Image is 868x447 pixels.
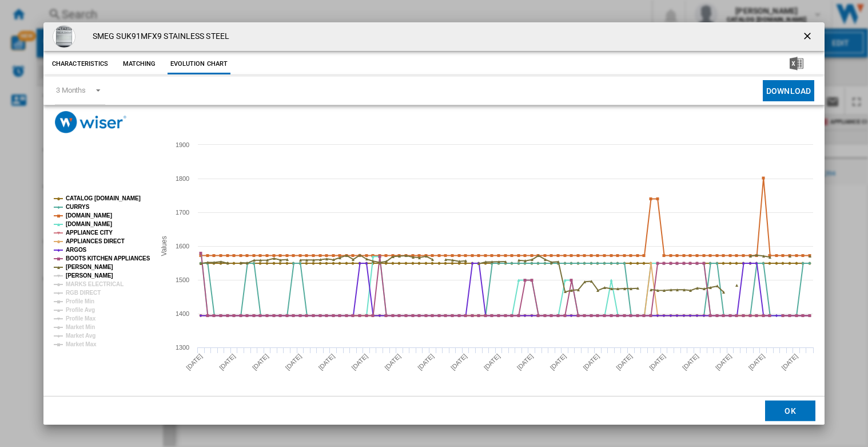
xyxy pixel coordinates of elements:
[582,353,600,371] tspan: [DATE]
[483,353,501,371] tspan: [DATE]
[317,353,336,371] tspan: [DATE]
[797,25,820,48] button: getI18NText('BUTTONS.CLOSE_DIALOG')
[66,272,113,279] tspan: [PERSON_NAME]
[790,57,803,70] img: excel-24x24.png
[160,236,168,256] tspan: Values
[66,255,150,262] tspan: BOOTS KITCHEN APPLIANCES
[176,310,189,317] tspan: 1400
[114,54,165,74] button: Matching
[66,204,90,210] tspan: CURRYS
[763,80,814,101] button: Download
[87,31,229,42] h4: SMEG SUK91MFX9 STAINLESS STEEL
[56,86,86,94] div: 3 Months
[681,353,700,371] tspan: [DATE]
[218,353,237,371] tspan: [DATE]
[55,111,126,133] img: logo_wiser_300x94.png
[416,353,435,371] tspan: [DATE]
[765,400,815,421] button: OK
[66,212,112,219] tspan: [DOMAIN_NAME]
[176,175,189,182] tspan: 1800
[176,243,189,250] tspan: 1600
[251,353,270,371] tspan: [DATE]
[176,344,189,351] tspan: 1300
[66,264,113,270] tspan: [PERSON_NAME]
[383,353,402,371] tspan: [DATE]
[66,333,95,339] tspan: Market Avg
[516,353,535,371] tspan: [DATE]
[66,247,87,253] tspan: ARGOS
[802,30,815,44] ng-md-icon: getI18NText('BUTTONS.CLOSE_DIALOG')
[66,341,97,347] tspan: Market Max
[66,281,124,287] tspan: MARKS ELECTRICAL
[66,324,95,330] tspan: Market Min
[66,195,141,201] tspan: CATALOG [DOMAIN_NAME]
[176,276,189,283] tspan: 1500
[66,290,101,296] tspan: RGB DIRECT
[747,353,766,371] tspan: [DATE]
[648,353,667,371] tspan: [DATE]
[66,307,95,313] tspan: Profile Avg
[350,353,369,371] tspan: [DATE]
[714,353,733,371] tspan: [DATE]
[66,230,113,236] tspan: APPLIANCE CITY
[43,22,825,425] md-dialog: Product popup
[176,141,189,148] tspan: 1900
[780,353,799,371] tspan: [DATE]
[176,209,189,216] tspan: 1700
[449,353,468,371] tspan: [DATE]
[53,25,75,48] img: 10216204
[66,238,125,244] tspan: APPLIANCES DIRECT
[284,353,303,371] tspan: [DATE]
[548,353,567,371] tspan: [DATE]
[615,353,634,371] tspan: [DATE]
[49,54,112,74] button: Characteristics
[771,54,822,74] button: Download in Excel
[66,298,94,304] tspan: Profile Min
[66,221,112,227] tspan: [DOMAIN_NAME]
[185,353,204,371] tspan: [DATE]
[168,54,231,74] button: Evolution chart
[66,315,96,322] tspan: Profile Max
